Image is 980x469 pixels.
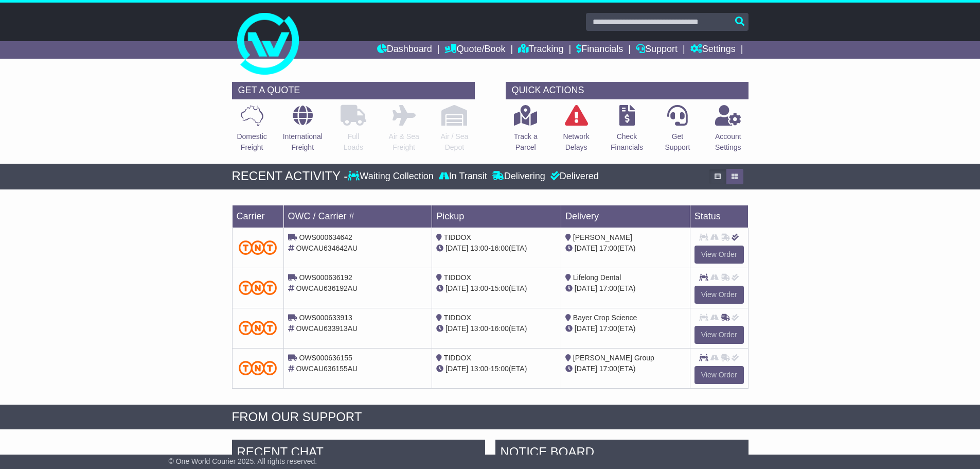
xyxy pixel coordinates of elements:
[436,323,557,334] div: - (ETA)
[575,364,597,373] span: [DATE]
[491,244,509,252] span: 16:00
[573,314,637,322] span: Bayer Crop Science
[610,105,644,159] a: CheckFinancials
[470,324,488,333] span: 13:00
[444,233,471,241] span: TIDDOX
[694,246,744,264] a: View Order
[377,41,432,59] a: Dashboard
[563,131,589,153] p: Network Delays
[470,364,488,373] span: 13:00
[690,205,748,228] td: Status
[575,284,597,292] span: [DATE]
[236,105,267,159] a: DomesticFreight
[232,410,749,425] div: FROM OUR SUPPORT
[513,105,538,159] a: Track aParcel
[341,131,366,153] p: Full Loads
[506,82,749,99] div: QUICK ACTIONS
[576,41,623,59] a: Financials
[232,440,485,467] div: RECENT CHAT
[232,82,475,99] div: GET A QUOTE
[444,314,471,322] span: TIDDOX
[490,171,548,182] div: Delivering
[470,284,488,292] span: 13:00
[232,169,348,184] div: RECENT ACTIVITY -
[446,244,468,252] span: [DATE]
[436,283,557,294] div: - (ETA)
[299,354,352,362] span: OWS000636155
[348,171,436,182] div: Waiting Collection
[514,131,538,153] p: Track a Parcel
[432,205,561,228] td: Pickup
[296,284,358,292] span: OWCAU636192AU
[299,314,352,322] span: OWS000633913
[611,131,643,153] p: Check Financials
[282,105,323,159] a: InternationalFreight
[694,366,744,384] a: View Order
[599,364,617,373] span: 17:00
[664,105,690,159] a: GetSupport
[283,205,432,228] td: OWC / Carrier #
[296,324,358,333] span: OWCAU633913AU
[436,243,557,254] div: - (ETA)
[694,286,744,304] a: View Order
[283,131,323,153] p: International Freight
[389,131,419,153] p: Air & Sea Freight
[446,324,468,333] span: [DATE]
[239,361,277,375] img: TNT_Domestic.png
[599,324,617,333] span: 17:00
[444,354,471,362] span: TIDDOX
[565,243,686,254] div: (ETA)
[239,240,277,254] img: TNT_Domestic.png
[299,273,352,282] span: OWS000636192
[694,326,744,344] a: View Order
[169,457,317,465] span: © One World Courier 2025. All rights reserved.
[491,364,509,373] span: 15:00
[444,273,471,282] span: TIDDOX
[565,363,686,374] div: (ETA)
[599,244,617,252] span: 17:00
[444,41,505,59] a: Quote/Book
[665,131,690,153] p: Get Support
[636,41,678,59] a: Support
[491,324,509,333] span: 16:00
[565,283,686,294] div: (ETA)
[237,131,266,153] p: Domestic Freight
[599,284,617,292] span: 17:00
[296,364,358,373] span: OWCAU636155AU
[446,284,468,292] span: [DATE]
[446,364,468,373] span: [DATE]
[495,440,749,467] div: NOTICE BOARD
[562,105,590,159] a: NetworkDelays
[436,363,557,374] div: - (ETA)
[715,131,741,153] p: Account Settings
[690,41,736,59] a: Settings
[491,284,509,292] span: 15:00
[573,354,654,362] span: [PERSON_NAME] Group
[573,273,621,282] span: Lifelong Dental
[575,244,597,252] span: [DATE]
[561,205,690,228] td: Delivery
[436,171,490,182] div: In Transit
[239,321,277,335] img: TNT_Domestic.png
[239,281,277,294] img: TNT_Domestic.png
[518,41,563,59] a: Tracking
[232,205,283,228] td: Carrier
[575,324,597,333] span: [DATE]
[296,244,358,252] span: OWCAU634642AU
[565,323,686,334] div: (ETA)
[299,233,352,241] span: OWS000634642
[715,105,742,159] a: AccountSettings
[548,171,599,182] div: Delivered
[573,233,632,241] span: [PERSON_NAME]
[441,131,469,153] p: Air / Sea Depot
[470,244,488,252] span: 13:00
